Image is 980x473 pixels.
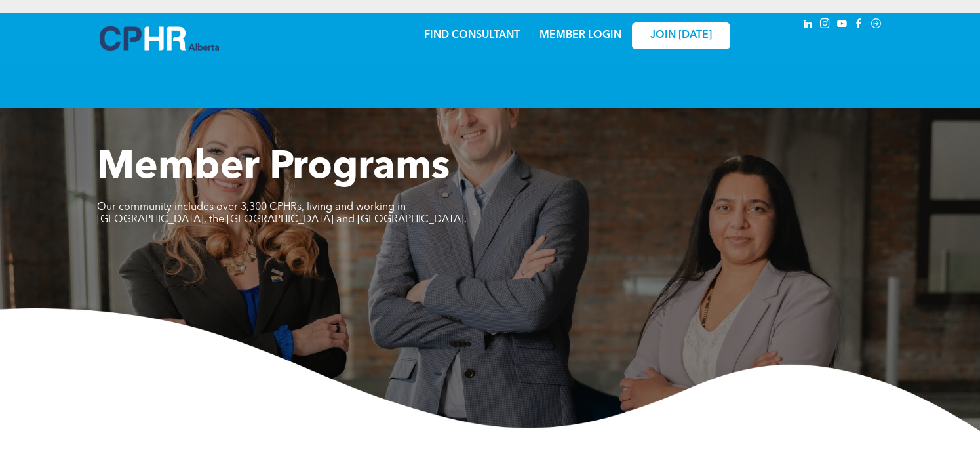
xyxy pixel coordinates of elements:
[835,16,850,34] a: youtube
[818,16,833,34] a: instagram
[97,148,450,188] span: Member Programs
[100,26,219,51] img: A blue and white logo for cp alberta
[97,202,467,225] span: Our community includes over 3,300 CPHRs, living and working in [GEOGRAPHIC_DATA], the [GEOGRAPHIC...
[632,22,730,49] a: JOIN [DATE]
[801,16,815,34] a: linkedin
[852,16,867,34] a: facebook
[869,16,884,34] a: Social network
[650,30,712,42] span: JOIN [DATE]
[539,30,621,41] a: MEMBER LOGIN
[424,30,520,41] a: FIND CONSULTANT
